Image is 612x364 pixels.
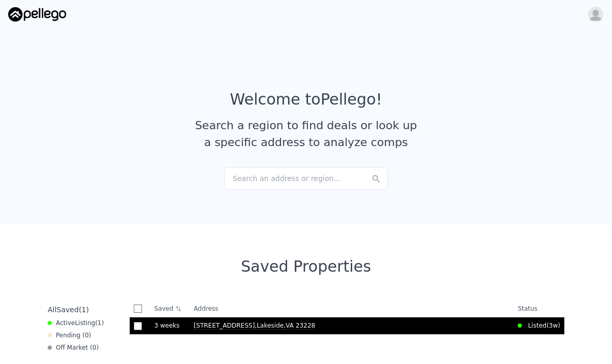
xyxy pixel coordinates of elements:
div: Search a region to find deals or look up a specific address to analyze comps [191,117,421,151]
span: ) [558,321,560,330]
span: Active ( 1 ) [56,319,104,327]
div: Search an address or region... [224,167,388,190]
div: All ( 1 ) [48,305,89,315]
img: avatar [587,6,604,23]
div: Saved Properties [44,257,568,276]
img: Pellego [8,7,66,22]
th: Saved [150,300,190,317]
span: Listing [75,319,95,327]
time: 2025-09-06 10:33 [549,321,558,330]
th: Status [514,300,564,317]
th: Address [190,300,514,317]
span: Saved [56,306,78,314]
div: Welcome to Pellego ! [230,90,382,109]
span: Listed ( [522,321,549,330]
time: 2025-09-06 16:14 [154,321,186,330]
div: Off Market ( 0 ) [48,343,99,352]
div: Pending ( 0 ) [48,331,91,339]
